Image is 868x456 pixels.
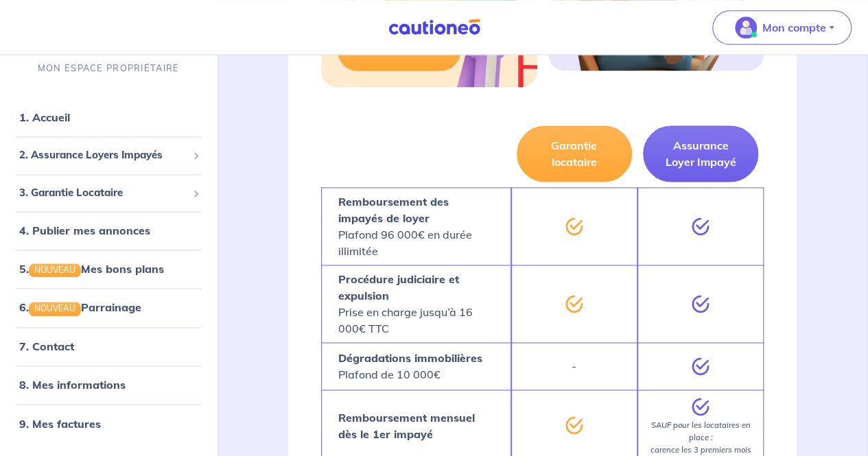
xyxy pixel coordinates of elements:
img: Cautioneo [383,19,486,36]
button: illu_account_valid_menu.svgMon compte [712,10,852,45]
div: 5.NOUVEAUMes bons plans [5,256,211,283]
button: Assurance Loyer Impayé [643,125,758,182]
p: Mon compte [762,19,826,36]
div: - [511,342,637,389]
div: 9. Mes factures [5,409,211,437]
a: 1. Accueil [19,111,70,125]
a: 5.NOUVEAUMes bons plans [19,263,164,276]
a: 9. Mes factures [19,416,101,430]
a: 4. Publier mes annonces [19,224,150,238]
p: Prise en charge jusqu’à 16 000€ TTC [338,271,493,337]
div: 3. Garantie Locataire [5,180,211,206]
span: 2. Assurance Loyers Impayés [19,148,187,164]
strong: Dégradations immobilières [338,351,482,365]
p: Plafond 96 000€ en durée illimitée [338,193,493,259]
a: 7. Contact [19,339,74,353]
em: SAUF pour les locataires en place : carence les 3 premiers mois [650,420,751,454]
div: 6.NOUVEAUParrainage [5,294,211,322]
a: 8. Mes informations [19,378,126,392]
div: 4. Publier mes annonces [5,217,211,245]
p: Plafond de 10 000€ [338,350,482,383]
button: Garantie locataire [517,125,632,182]
strong: Remboursement des impayés de loyer [338,195,449,225]
div: 1. Accueil [5,104,211,132]
div: 7. Contact [5,333,211,360]
strong: Procédure judiciaire et expulsion [338,272,459,302]
a: 6.NOUVEAUParrainage [19,301,141,315]
p: MON ESPACE PROPRIÉTAIRE [38,62,179,75]
strong: Remboursement mensuel dès le 1er impayé [338,410,475,440]
div: 2. Assurance Loyers Impayés [5,143,211,169]
span: 3. Garantie Locataire [19,185,187,201]
img: illu_account_valid_menu.svg [735,16,757,38]
div: 8. Mes informations [5,371,211,398]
